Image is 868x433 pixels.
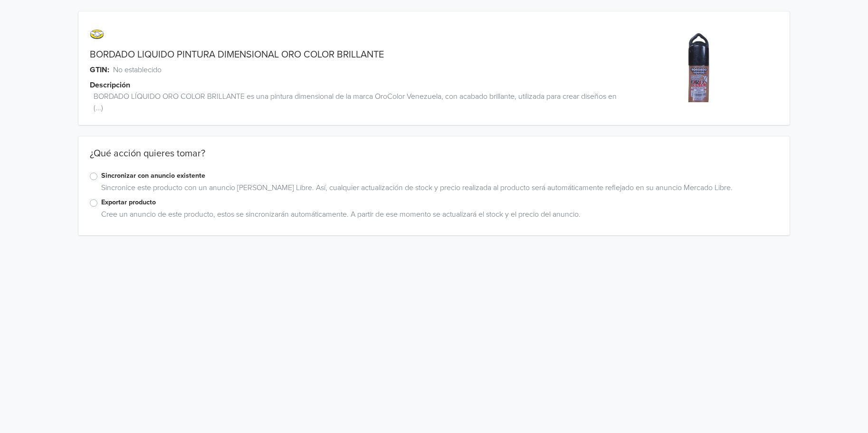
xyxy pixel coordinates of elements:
a: BORDADO LIQUIDO PINTURA DIMENSIONAL ORO COLOR BRILLANTE [90,49,384,60]
span: Descripción [90,79,130,91]
div: ¿Qué acción quieres tomar? [78,148,790,171]
label: Exportar producto [101,197,779,208]
span: BORDADO LÍQUIDO ORO COLOR BRILLANTE es una pintura dimensional de la marca OroColor Venezuela, co... [94,91,623,114]
img: product_image [665,30,737,102]
div: Cree un anuncio de este producto, estos se sincronizarán automáticamente. A partir de ese momento... [97,209,779,224]
div: Sincronice este producto con un anuncio [PERSON_NAME] Libre. Así, cualquier actualización de stoc... [97,182,779,197]
span: GTIN: [90,64,109,76]
label: Sincronizar con anuncio existente [101,171,779,181]
span: No establecido [113,64,162,76]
